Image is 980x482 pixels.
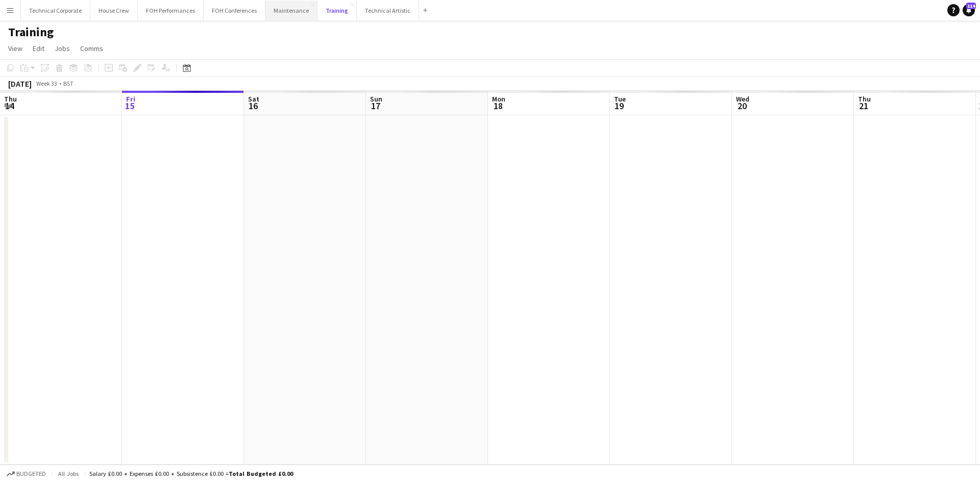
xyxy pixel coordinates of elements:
[966,3,976,9] span: 114
[90,1,138,20] button: House Crew
[369,100,382,112] span: 17
[138,1,204,20] button: FOH Performances
[29,42,48,55] a: Edit
[265,1,317,20] button: Maintenance
[248,94,259,104] span: Sat
[3,100,17,112] span: 14
[76,42,107,55] a: Comms
[8,44,22,53] span: View
[317,1,357,20] button: Training
[736,94,749,104] span: Wed
[734,100,749,112] span: 20
[89,470,293,477] div: Salary £0.00 + Expenses £0.00 + Subsistence £0.00 =
[5,468,47,479] button: Budgeted
[492,94,505,104] span: Mon
[370,94,382,104] span: Sun
[33,44,44,53] span: Edit
[16,470,46,477] span: Budgeted
[34,80,59,87] span: Week 33
[963,4,975,16] a: 114
[4,94,17,104] span: Thu
[229,470,293,477] span: Total Budgeted £0.00
[858,94,871,104] span: Thu
[125,100,135,112] span: 15
[55,44,70,53] span: Jobs
[63,80,73,87] div: BST
[56,470,81,477] span: All jobs
[612,100,626,112] span: 19
[80,44,103,53] span: Comms
[8,24,54,40] h1: Training
[21,1,90,20] button: Technical Corporate
[856,100,871,112] span: 21
[51,42,74,55] a: Jobs
[247,100,259,112] span: 16
[4,42,27,55] a: View
[614,94,626,104] span: Tue
[204,1,265,20] button: FOH Conferences
[491,100,505,112] span: 18
[357,1,419,20] button: Technical Artistic
[8,79,32,89] div: [DATE]
[126,94,135,104] span: Fri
